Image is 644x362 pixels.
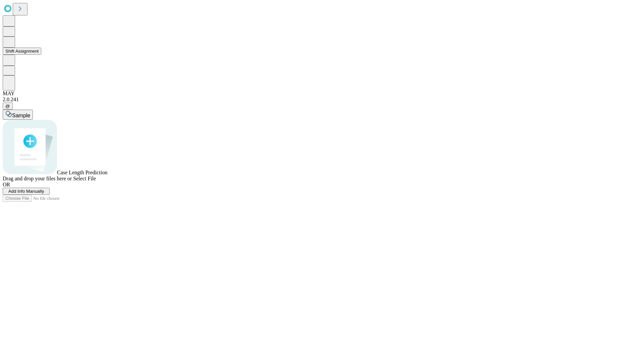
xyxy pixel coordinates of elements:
[3,110,33,120] button: Sample
[8,189,44,194] span: Add Info Manually
[3,48,41,55] button: Shift Assignment
[3,182,10,187] span: OR
[12,113,30,118] span: Sample
[5,104,10,109] span: @
[3,97,641,103] div: 2.0.241
[57,170,107,175] span: Case Length Prediction
[3,176,72,181] span: Drag and drop your files here or
[3,103,13,110] button: @
[73,176,96,181] span: Select File
[3,90,641,97] div: MAY
[3,188,50,195] button: Add Info Manually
